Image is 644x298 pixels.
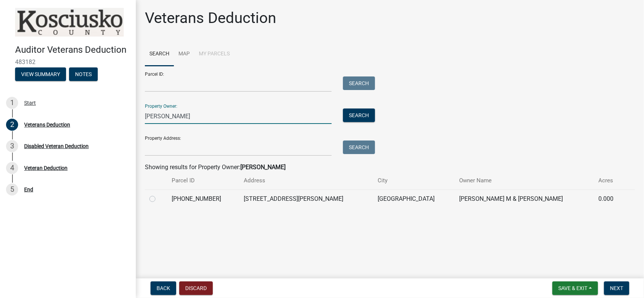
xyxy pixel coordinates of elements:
[145,163,635,172] div: Showing results for Property Owner:
[24,122,70,127] div: Veterans Deduction
[239,189,373,208] td: [STREET_ADDRESS][PERSON_NAME]
[558,285,587,291] span: Save & Exit
[239,172,373,189] th: Address
[174,42,194,66] a: Map
[15,72,66,78] wm-modal-confirm: Summary
[373,172,455,189] th: City
[179,281,213,295] button: Discard
[6,97,18,109] div: 1
[6,162,18,174] div: 4
[604,281,629,295] button: Next
[15,44,130,55] h4: Auditor Veterans Deduction
[552,281,598,295] button: Save & Exit
[373,189,455,208] td: [GEOGRAPHIC_DATA]
[24,187,33,192] div: End
[151,281,176,295] button: Back
[594,172,624,189] th: Acres
[15,8,124,37] img: Kosciusko County, Indiana
[167,189,239,208] td: [PHONE_NUMBER]
[24,100,36,105] div: Start
[6,183,18,196] div: 5
[6,140,18,152] div: 3
[6,119,18,131] div: 2
[69,72,98,78] wm-modal-confirm: Notes
[15,58,121,66] span: 483182
[610,285,623,291] span: Next
[343,109,375,122] button: Search
[455,172,594,189] th: Owner Name
[167,172,239,189] th: Parcel ID
[15,67,66,81] button: View Summary
[343,141,375,154] button: Search
[240,164,286,171] strong: [PERSON_NAME]
[69,67,98,81] button: Notes
[24,144,89,149] div: Disabled Veteran Deduction
[343,76,375,90] button: Search
[157,285,170,291] span: Back
[145,9,276,27] h1: Veterans Deduction
[145,42,174,66] a: Search
[594,189,624,208] td: 0.000
[24,165,68,171] div: Veteran Deduction
[455,189,594,208] td: [PERSON_NAME] M & [PERSON_NAME]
